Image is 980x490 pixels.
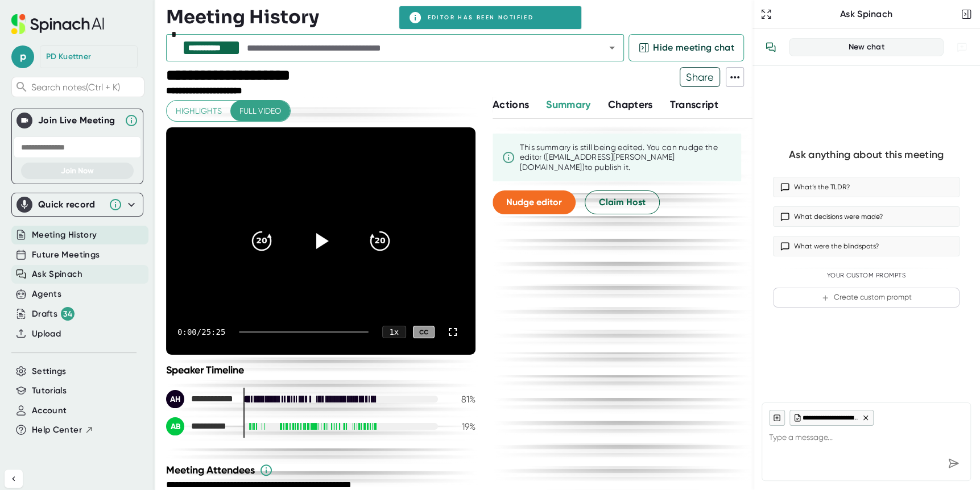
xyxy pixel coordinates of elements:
[16,109,138,132] div: Join Live MeetingJoin Live Meeting
[61,166,94,176] span: Join Now
[230,101,290,122] button: Full video
[628,34,744,61] button: Hide meeting chat
[46,52,91,62] div: PD Kuettner
[773,288,960,308] button: Create custom prompt
[669,98,718,111] span: Transcript
[166,417,184,435] div: AB
[16,193,138,216] div: Quick record
[21,163,134,179] button: Join Now
[680,67,720,87] span: Share
[32,248,100,261] button: Future Meetings
[32,365,67,378] button: Settings
[608,97,653,113] button: Chapters
[774,9,958,20] div: Ask Spinach
[32,423,94,437] button: Help Center
[167,101,231,122] button: Highlights
[32,423,82,437] span: Help Center
[958,6,974,22] button: Close conversation sidebar
[759,36,782,59] button: View conversation history
[239,104,281,118] span: Full video
[493,97,529,113] button: Actions
[11,45,34,68] span: p
[493,98,529,111] span: Actions
[773,206,960,227] button: What decisions were made?
[506,197,562,207] span: Nudge editor
[166,390,184,408] div: AH
[413,326,435,339] div: CC
[61,307,75,321] div: 34
[176,104,222,118] span: Highlights
[19,115,30,126] img: Join Live Meeting
[166,390,234,408] div: Andy Huntley
[177,327,225,337] div: 0:00 / 25:25
[166,364,475,376] div: Speaker Timeline
[758,6,774,22] button: Expand to Ask Spinach page
[546,98,590,111] span: Summary
[546,97,590,113] button: Summary
[520,143,732,173] div: This summary is still being edited. You can nudge the editor ([EMAIL_ADDRESS][PERSON_NAME][DOMAIN...
[166,463,478,477] div: Meeting Attendees
[32,327,61,340] button: Upload
[447,421,475,432] div: 19 %
[773,177,960,197] button: What’s the TLDR?
[38,199,103,210] div: Quick record
[943,453,964,474] div: Send message
[608,98,653,111] span: Chapters
[773,272,960,280] div: Your Custom Prompts
[382,326,406,338] div: 1 x
[604,40,620,56] button: Open
[796,42,936,52] div: New chat
[32,307,75,321] div: Drafts
[32,307,75,321] button: Drafts 34
[789,148,944,161] div: Ask anything about this meeting
[5,470,23,488] button: Collapse sidebar
[669,97,718,113] button: Transcript
[773,236,960,256] button: What were the blindspots?
[166,6,319,28] h3: Meeting History
[31,82,141,93] span: Search notes (Ctrl + K)
[32,404,67,417] button: Account
[32,384,67,397] button: Tutorials
[680,67,720,87] button: Share
[32,268,82,281] button: Ask Spinach
[32,288,61,301] button: Agents
[32,229,97,242] button: Meeting History
[653,41,734,55] span: Hide meeting chat
[585,190,660,214] button: Claim Host
[447,394,475,405] div: 81 %
[166,417,234,435] div: Aaron Byrd
[38,115,119,126] div: Join Live Meeting
[493,190,576,214] button: Nudge editor
[599,196,646,209] span: Claim Host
